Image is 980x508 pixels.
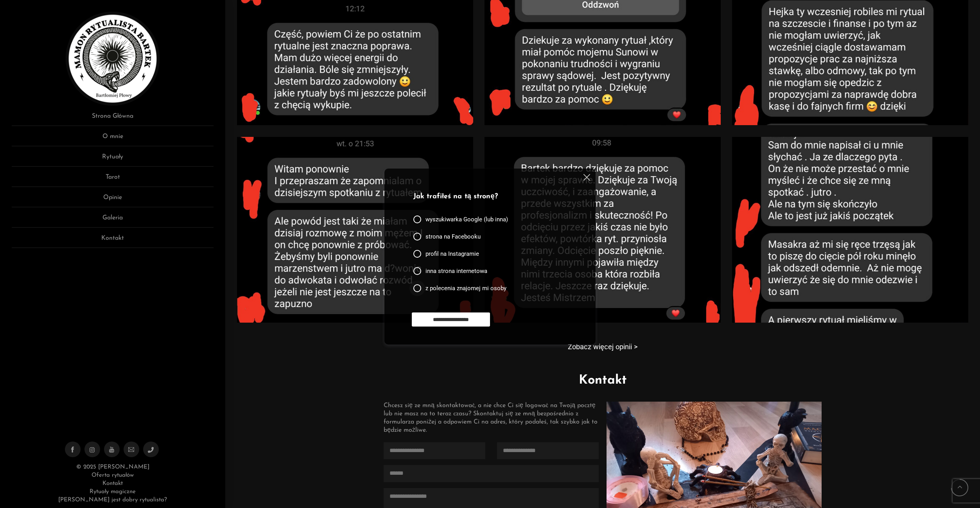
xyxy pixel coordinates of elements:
[90,489,136,495] a: Rytuały magiczne
[66,12,160,106] img: Rytualista Bartek
[12,172,214,187] a: Tarot
[425,250,479,258] span: profil na Instagramie
[413,192,564,202] p: Jak trafiłeś na tą stronę?
[12,152,214,167] a: Rytuały
[102,481,123,486] a: Kontakt
[12,213,214,228] a: Galeria
[384,402,599,434] div: Chcesz się ze mną skontaktować, a nie chce Ci się logować na Twoją pocztę lub nie masz na to tera...
[12,233,214,248] a: Kontakt
[425,284,506,292] span: z polecenia znajomej mi osoby
[92,472,134,478] a: Oferta rytuałów
[425,215,508,223] span: wyszukiwarka Google (lub inna)
[384,371,822,390] h1: Kontakt
[568,343,638,351] a: Zobacz więcej opinii >
[12,193,214,207] a: Opinie
[425,233,481,241] span: strona na Facebooku
[12,111,214,126] a: Strona Główna
[58,497,167,503] a: [PERSON_NAME] jest dobry rytualista?
[12,132,214,146] a: O mnie
[425,267,487,275] span: inna strona internetowa
[583,174,590,181] img: cross.svg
